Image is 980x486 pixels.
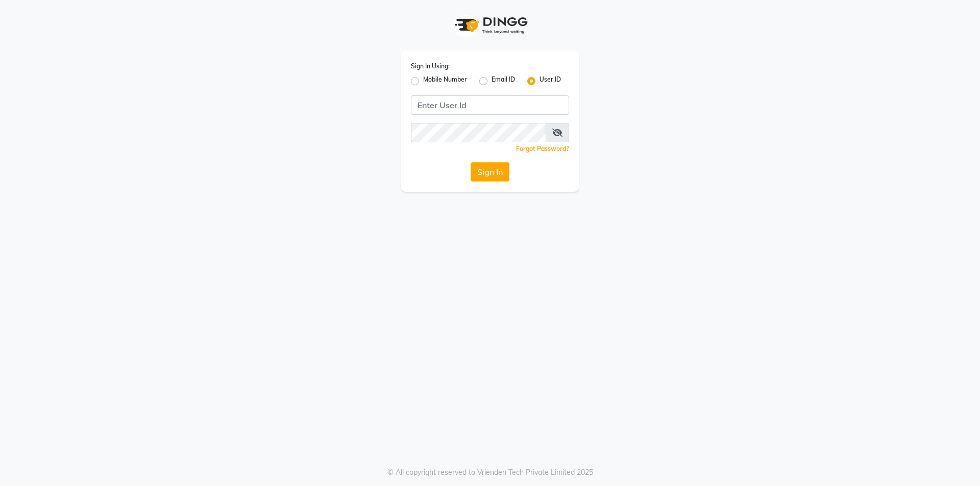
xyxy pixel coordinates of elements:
button: Sign In [471,162,509,182]
label: User ID [540,75,561,87]
input: Username [411,123,546,142]
label: Email ID [492,75,515,87]
label: Mobile Number [423,75,467,87]
label: Sign In Using: [411,62,450,71]
img: logo1.svg [449,10,531,40]
a: Forgot Password? [516,145,569,152]
input: Username [411,95,569,115]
